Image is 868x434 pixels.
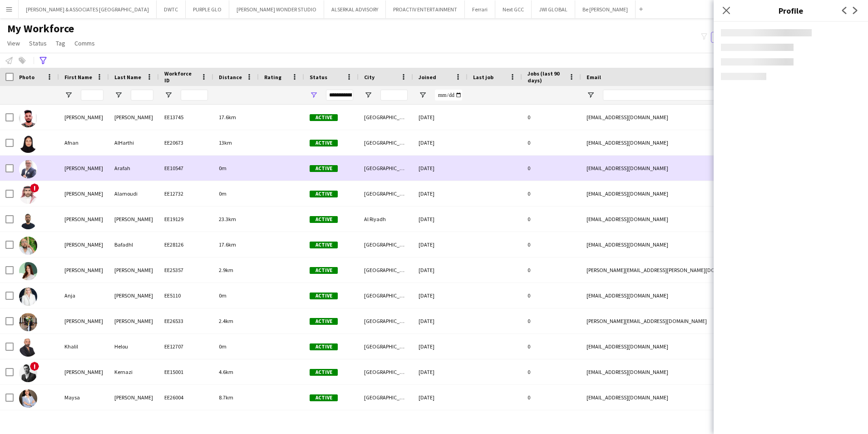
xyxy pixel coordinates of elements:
[59,334,109,359] div: Khalil
[159,308,213,333] div: EE26533
[29,39,47,47] span: Status
[19,313,37,331] img: Cecilia Pitre
[359,334,413,359] div: [GEOGRAPHIC_DATA]
[219,343,227,350] span: 0m
[522,308,581,333] div: 0
[219,368,233,375] span: 4.6km
[522,130,581,155] div: 0
[159,207,213,232] div: EE19129
[19,186,37,204] img: Ahmed Alamoudi
[19,338,37,357] img: Khalil Helou
[413,105,468,130] div: [DATE]
[359,181,413,206] div: [GEOGRAPHIC_DATA]
[413,385,468,410] div: [DATE]
[711,32,756,43] button: Everyone5,876
[413,257,468,283] div: [DATE]
[19,160,37,178] img: Ahmad Arafah
[229,0,324,18] button: [PERSON_NAME] WONDER STUDIO
[219,74,242,81] span: Distance
[359,359,413,384] div: [GEOGRAPHIC_DATA]
[159,181,213,206] div: EE12732
[528,70,565,84] span: Jobs (last 90 days)
[359,308,413,333] div: [GEOGRAPHIC_DATA]
[164,91,173,99] button: Open Filter Menu
[310,267,338,274] span: Active
[386,0,465,18] button: PROACTIV ENTERTAINMENT
[413,156,468,181] div: [DATE]
[380,90,408,101] input: City Filter Input
[159,359,213,384] div: EE15001
[19,262,37,280] img: Amanda Paige
[219,292,227,299] span: 0m
[25,37,50,49] a: Status
[159,334,213,359] div: EE12707
[114,74,141,81] span: Last Name
[30,362,39,371] span: !
[109,334,159,359] div: Helou
[7,22,74,35] span: My Workforce
[419,91,427,99] button: Open Filter Menu
[522,232,581,257] div: 0
[522,156,581,181] div: 0
[324,0,386,18] button: ALSERKAL ADVISORY
[522,283,581,308] div: 0
[473,74,493,81] span: Last job
[522,257,581,283] div: 0
[581,283,763,308] div: [EMAIL_ADDRESS][DOMAIN_NAME]
[219,267,233,273] span: 2.9km
[359,207,413,232] div: Al Riyadh
[413,359,468,384] div: [DATE]
[359,283,413,308] div: [GEOGRAPHIC_DATA]
[109,207,159,232] div: [PERSON_NAME]
[359,156,413,181] div: [GEOGRAPHIC_DATA]
[310,114,338,121] span: Active
[581,385,763,410] div: [EMAIL_ADDRESS][DOMAIN_NAME]
[581,308,763,333] div: [PERSON_NAME][EMAIL_ADDRESS][DOMAIN_NAME]
[359,232,413,257] div: [GEOGRAPHIC_DATA]
[310,165,338,172] span: Active
[310,191,338,197] span: Active
[413,130,468,155] div: [DATE]
[310,318,338,325] span: Active
[587,74,601,81] span: Email
[19,109,37,127] img: Abutalha Dharwadkar
[419,74,436,81] span: Joined
[81,90,104,101] input: First Name Filter Input
[219,216,236,222] span: 23.3km
[581,207,763,232] div: [EMAIL_ADDRESS][DOMAIN_NAME]
[109,130,159,155] div: AlHarthi
[310,293,338,299] span: Active
[186,0,229,18] button: PURPLE GLO
[109,181,159,206] div: Alamoudi
[52,37,69,49] a: Tag
[522,359,581,384] div: 0
[159,156,213,181] div: EE10547
[109,257,159,283] div: [PERSON_NAME]
[413,283,468,308] div: [DATE]
[74,39,95,47] span: Comms
[19,74,35,81] span: Photo
[575,0,636,18] button: Be [PERSON_NAME]
[364,74,375,81] span: City
[581,105,763,130] div: [EMAIL_ADDRESS][DOMAIN_NAME]
[359,257,413,283] div: [GEOGRAPHIC_DATA]
[522,207,581,232] div: 0
[581,130,763,155] div: [EMAIL_ADDRESS][DOMAIN_NAME]
[59,257,109,283] div: [PERSON_NAME]
[264,74,281,81] span: Rating
[19,0,157,18] button: [PERSON_NAME] & ASSOCIATES [GEOGRAPHIC_DATA]
[219,241,236,248] span: 17.6km
[71,37,99,49] a: Comms
[109,283,159,308] div: [PERSON_NAME]
[581,181,763,206] div: [EMAIL_ADDRESS][DOMAIN_NAME]
[30,183,39,192] span: !
[59,156,109,181] div: [PERSON_NAME]
[522,385,581,410] div: 0
[413,308,468,333] div: [DATE]
[59,308,109,333] div: [PERSON_NAME]
[56,39,65,47] span: Tag
[581,232,763,257] div: [EMAIL_ADDRESS][DOMAIN_NAME]
[109,385,159,410] div: [PERSON_NAME]
[310,242,338,248] span: Active
[19,237,37,255] img: Ali Bafadhl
